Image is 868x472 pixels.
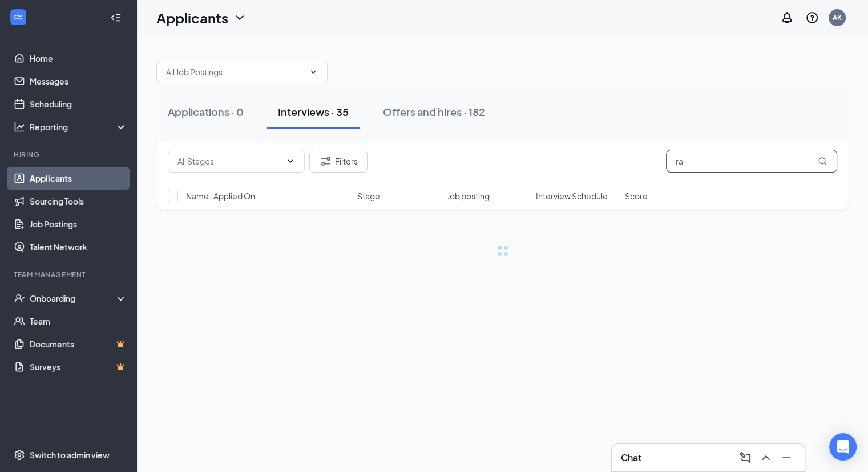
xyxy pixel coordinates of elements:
input: All Stages [177,155,281,167]
a: Messages [30,70,127,93]
a: Team [30,310,127,333]
a: Applicants [30,167,127,190]
svg: WorkstreamLogo [13,11,24,23]
a: Home [30,47,127,70]
a: Scheduling [30,93,127,115]
div: Interviews · 35 [278,105,349,119]
div: Team Management [14,270,125,279]
svg: QuestionInfo [805,11,819,25]
a: Job Postings [30,213,127,235]
a: Talent Network [30,235,127,258]
h1: Applicants [156,8,228,27]
svg: Notifications [780,11,794,25]
button: ComposeMessage [736,449,754,467]
div: Open Intercom Messenger [829,433,857,461]
div: Offers and hires · 182 [383,105,485,119]
svg: Collapse [110,12,122,23]
div: Hiring [14,150,125,159]
div: Switch to admin view [30,449,110,461]
span: Interview Schedule [536,190,608,202]
a: DocumentsCrown [30,333,127,355]
h3: Chat [621,451,641,464]
input: Search in interviews [666,150,837,173]
span: Stage [357,190,380,202]
a: SurveysCrown [30,355,127,378]
button: ChevronUp [757,449,775,467]
svg: Filter [319,154,333,168]
div: Onboarding [30,293,118,304]
svg: ChevronDown [286,157,295,166]
svg: Settings [14,449,25,461]
svg: MagnifyingGlass [818,157,827,166]
div: Applications · 0 [168,105,244,119]
svg: ChevronDown [309,67,318,77]
div: AK [833,13,842,22]
svg: ChevronDown [233,11,247,25]
span: Job posting [447,190,490,202]
button: Filter Filters [309,150,368,173]
span: Name · Applied On [186,190,255,202]
input: All Job Postings [166,66,304,78]
a: Sourcing Tools [30,190,127,213]
svg: ComposeMessage [738,451,752,465]
span: Score [625,190,648,202]
svg: UserCheck [14,293,25,304]
button: Minimize [777,449,796,467]
svg: Analysis [14,121,25,133]
svg: Minimize [780,451,793,465]
div: Reporting [30,121,128,133]
svg: ChevronUp [759,451,773,465]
